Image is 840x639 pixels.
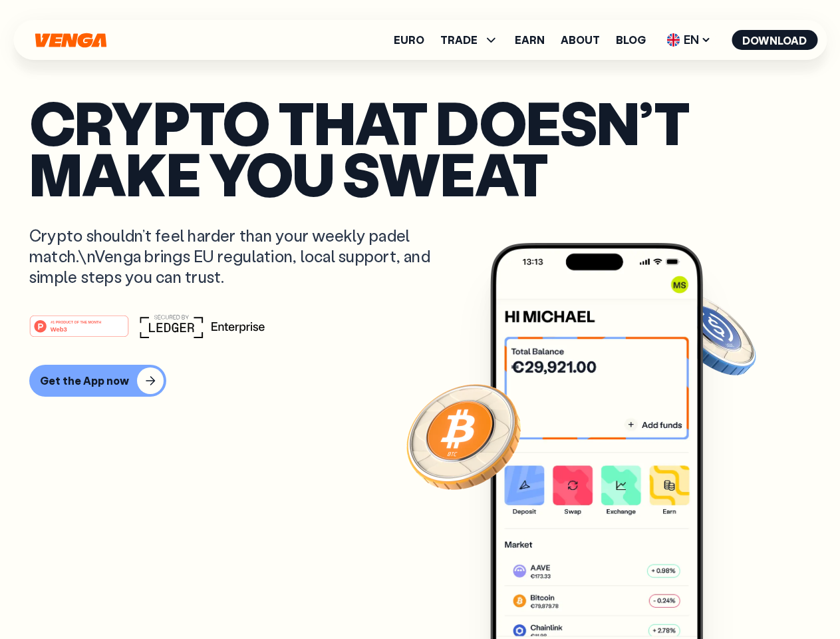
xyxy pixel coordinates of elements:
span: EN [662,29,716,51]
a: Euro [394,35,424,45]
a: Earn [515,35,545,45]
div: Get the App now [40,374,129,387]
svg: Home [33,33,108,48]
button: Get the App now [29,365,166,397]
span: TRADE [440,35,478,45]
a: #1 PRODUCT OF THE MONTHWeb3 [29,323,129,340]
tspan: Web3 [51,325,67,332]
img: Bitcoin [404,376,523,496]
a: About [561,35,600,45]
span: TRADE [440,32,499,48]
a: Get the App now [29,365,811,397]
p: Crypto that doesn’t make you sweat [29,97,811,198]
img: flag-uk [666,33,680,47]
img: USDC coin [663,286,759,382]
p: Crypto shouldn’t feel harder than your weekly padel match.\nVenga brings EU regulation, local sup... [29,225,450,288]
a: Blog [616,35,646,45]
button: Download [732,30,817,50]
tspan: #1 PRODUCT OF THE MONTH [51,319,101,323]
